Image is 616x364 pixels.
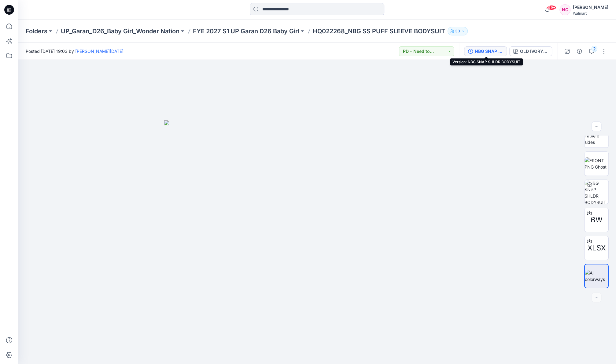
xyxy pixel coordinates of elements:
button: NBG SNAP SHLDR BODYSUIT [464,46,507,56]
span: Posted [DATE] 19:03 by [26,48,124,54]
button: Details [574,46,584,56]
a: UP_Garan_D26_Baby Girl_Wonder Nation [61,27,179,35]
img: FRONT PNG Ghost [585,157,608,170]
p: HQ022268_NBG SS PUFF SLEEVE BODYSUIT [313,27,445,35]
div: [PERSON_NAME] [573,4,608,11]
button: 2 [587,46,596,56]
div: Walmart [573,11,608,16]
button: 33 [448,27,468,35]
img: All colorways [585,270,608,282]
img: NBG SNAP SHLDR BODYSUIT OLD IVORY CREAM [585,180,608,204]
span: XLSX [588,242,606,253]
button: OLD IVORY CREAM [509,46,552,56]
div: 2 [591,46,597,52]
a: Folders [26,27,47,35]
a: FYE 2027 S1 UP Garan D26 Baby Girl [193,27,299,35]
p: 33 [455,28,460,35]
div: OLD IVORY CREAM [520,48,548,55]
a: [PERSON_NAME][DATE] [75,49,124,54]
div: NC [559,4,570,15]
div: NBG SNAP SHLDR BODYSUIT [475,48,503,55]
span: BW [591,214,603,225]
span: 99+ [547,5,556,10]
img: eyJhbGciOiJIUzI1NiIsImtpZCI6IjAiLCJzbHQiOiJzZXMiLCJ0eXAiOiJKV1QifQ.eyJkYXRhIjp7InR5cGUiOiJzdG9yYW... [164,120,470,364]
img: Turn Table 8 sides [585,126,608,145]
